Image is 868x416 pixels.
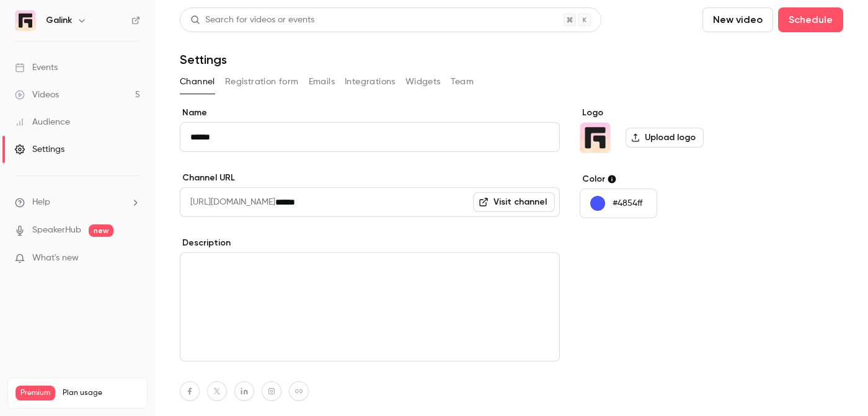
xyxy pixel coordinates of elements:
div: Audience [15,116,70,128]
button: Team [451,72,474,92]
button: Widgets [405,72,441,92]
span: Plan usage [63,388,139,398]
button: Integrations [345,72,396,92]
label: Name [180,107,560,119]
span: Help [32,196,50,209]
div: Videos [15,89,59,101]
h1: Settings [180,52,227,67]
a: Visit channel [473,192,555,212]
span: new [89,224,113,237]
h6: Galink [46,14,72,27]
button: Schedule [778,7,843,32]
label: Logo [580,107,770,119]
span: [URL][DOMAIN_NAME] [180,187,275,217]
div: Search for videos or events [190,14,314,27]
label: Upload logo [626,128,704,148]
span: Premium [15,386,55,401]
img: Galink [15,11,35,30]
div: Events [15,61,58,74]
a: SpeakerHub [32,224,81,237]
label: Color [580,173,770,185]
button: Channel [180,72,215,92]
img: Galink [580,123,610,153]
button: New video [702,7,773,32]
section: Logo [580,107,770,153]
label: Channel URL [180,172,560,184]
p: #4854ff [613,197,642,210]
button: Registration form [225,72,299,92]
label: Description [180,237,560,249]
div: Settings [15,143,64,156]
span: What's new [32,252,79,265]
li: help-dropdown-opener [15,196,140,209]
button: Emails [309,72,335,92]
button: #4854ff [580,188,657,218]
